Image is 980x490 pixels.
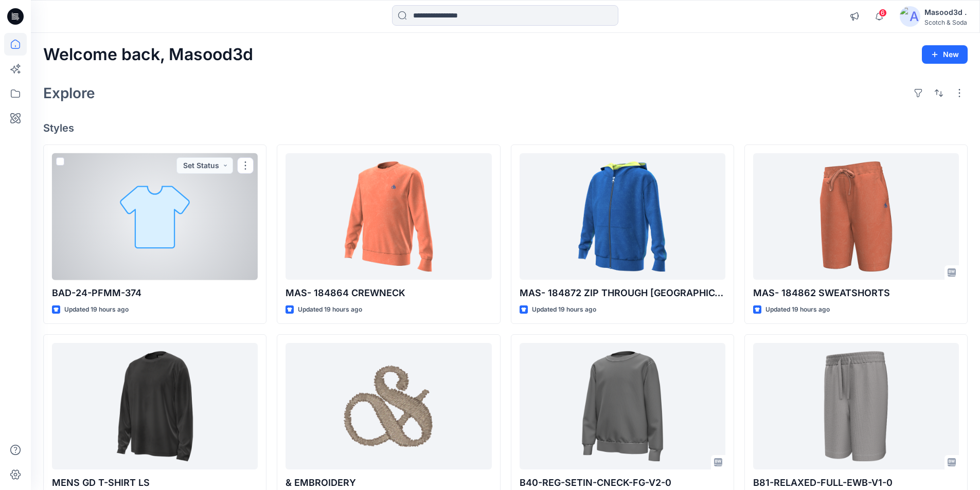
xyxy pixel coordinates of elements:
[52,153,258,280] a: BAD-24-PFMM-374
[520,476,725,490] p: B40-REG-SETIN-CNECK-FG-V2-0
[924,6,967,19] div: Masood3d .
[922,45,968,64] button: New
[43,122,968,134] h4: Styles
[64,304,129,315] p: Updated 19 hours ago
[286,286,491,300] p: MAS- 184864 CREWNECK
[924,19,967,26] div: Scotch & Soda
[753,476,959,490] p: B81-RELAXED-FULL-EWB-V1-0
[43,45,253,64] h2: Welcome back, Masood3d
[52,286,258,300] p: BAD-24-PFMM-374
[286,476,491,490] p: & EMBROIDERY
[286,343,491,470] a: & EMBROIDERY
[753,343,959,470] a: B81-RELAXED-FULL-EWB-V1-0
[753,153,959,280] a: MAS- 184862 SWEATSHORTS
[900,6,920,27] img: avatar
[520,153,725,280] a: MAS- 184872 ZIP THROUGH HOODIE
[532,304,596,315] p: Updated 19 hours ago
[286,153,491,280] a: MAS- 184864 CREWNECK
[765,304,830,315] p: Updated 19 hours ago
[43,85,95,101] h2: Explore
[52,343,258,470] a: MENS GD T-SHIRT LS
[520,343,725,470] a: B40-REG-SETIN-CNECK-FG-V2-0
[753,286,959,300] p: MAS- 184862 SWEATSHORTS
[298,304,362,315] p: Updated 19 hours ago
[520,286,725,300] p: MAS- 184872 ZIP THROUGH [GEOGRAPHIC_DATA]
[52,476,258,490] p: MENS GD T-SHIRT LS
[879,9,887,17] span: 6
